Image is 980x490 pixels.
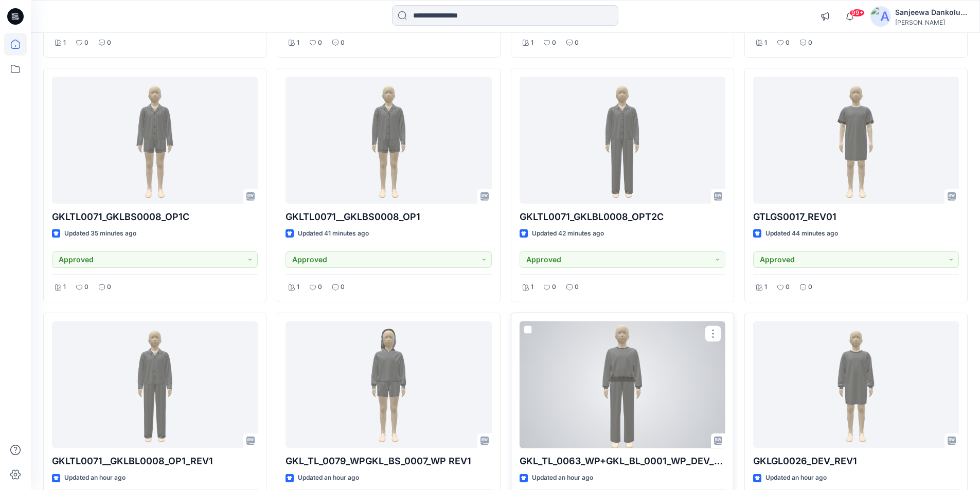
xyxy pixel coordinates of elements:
[753,77,959,204] a: GTLGS0017_REV01
[64,228,136,239] p: Updated 35 minutes ago
[753,210,959,224] p: GTLGS0017_REV01
[297,282,299,293] p: 1
[341,38,345,48] p: 0
[753,321,959,448] a: GKLGL0026_DEV_REV1
[107,282,111,293] p: 0
[286,77,491,204] a: GKLTL0071__GKLBS0008_OP1
[808,282,812,293] p: 0
[808,38,812,48] p: 0
[298,228,369,239] p: Updated 41 minutes ago
[849,9,865,17] span: 99+
[532,473,593,483] p: Updated an hour ago
[520,321,725,448] a: GKL_TL_0063_WP+GKL_BL_0001_WP_DEV_REV1
[297,38,299,48] p: 1
[52,77,258,204] a: GKLTL0071_GKLBS0008_OP1C
[765,228,838,239] p: Updated 44 minutes ago
[298,473,359,483] p: Updated an hour ago
[107,38,111,48] p: 0
[286,454,491,468] p: GKL_TL_0079_WPGKL_BS_0007_WP REV1
[764,38,767,48] p: 1
[531,38,533,48] p: 1
[552,282,556,293] p: 0
[552,38,556,48] p: 0
[870,6,891,27] img: avatar
[84,38,88,48] p: 0
[575,282,579,293] p: 0
[64,473,126,483] p: Updated an hour ago
[895,6,967,19] div: Sanjeewa Dankoluwage
[318,38,322,48] p: 0
[84,282,88,293] p: 0
[531,282,533,293] p: 1
[341,282,345,293] p: 0
[63,282,66,293] p: 1
[532,228,604,239] p: Updated 42 minutes ago
[318,282,322,293] p: 0
[575,38,579,48] p: 0
[63,38,66,48] p: 1
[52,210,258,224] p: GKLTL0071_GKLBS0008_OP1C
[786,282,790,293] p: 0
[765,473,827,483] p: Updated an hour ago
[52,454,258,468] p: GKLTL0071__GKLBL0008_OP1_REV1
[520,454,725,468] p: GKL_TL_0063_WP+GKL_BL_0001_WP_DEV_REV1
[753,454,959,468] p: GKLGL0026_DEV_REV1
[786,38,790,48] p: 0
[764,282,767,293] p: 1
[520,77,725,204] a: GKLTL0071_GKLBL0008_OPT2C
[286,210,491,224] p: GKLTL0071__GKLBS0008_OP1
[895,19,967,26] div: [PERSON_NAME]
[520,210,725,224] p: GKLTL0071_GKLBL0008_OPT2C
[286,321,491,448] a: GKL_TL_0079_WPGKL_BS_0007_WP REV1
[52,321,258,448] a: GKLTL0071__GKLBL0008_OP1_REV1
